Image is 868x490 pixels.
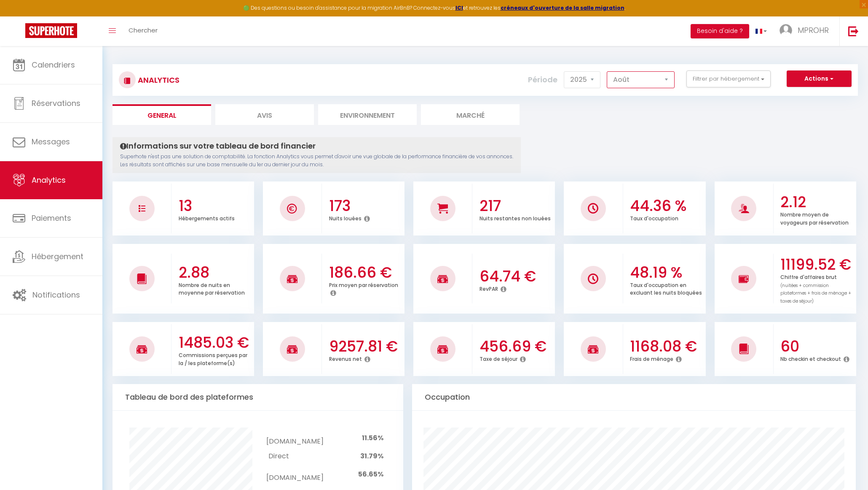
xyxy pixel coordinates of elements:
[528,70,557,89] label: Période
[7,3,32,29] button: Ouvrir le widget de chat LiveChat
[136,70,179,89] h3: Analytics
[780,24,792,37] img: ...
[179,264,252,282] h3: 2.88
[480,338,553,355] h3: 456.69 €
[122,16,164,46] a: Chercher
[318,104,417,125] li: Environnement
[113,384,403,411] div: Tableau de bord des plateformes
[480,354,517,363] p: Taxe de séjour
[139,205,145,212] img: NO IMAGE
[412,384,856,411] div: Occupation
[421,104,520,125] li: Marché
[32,98,80,108] span: Réservations
[32,290,80,300] span: Notifications
[179,280,245,297] p: Nombre de nuits en moyenne par réservation
[329,280,398,289] p: Prix moyen par réservation
[329,213,362,222] p: Nuits louées
[501,4,624,11] a: créneaux d'ouverture de la salle migration
[780,256,854,273] h3: 11199.52 €
[32,175,66,185] span: Analytics
[266,463,323,485] td: [DOMAIN_NAME]
[362,433,383,443] span: 11.56%
[32,213,71,223] span: Paiements
[773,16,839,46] a: ... MPROHR
[630,338,703,355] h3: 1168.08 €
[780,354,841,363] p: Nb checkin et checkout
[798,25,829,35] span: MPROHR
[25,23,77,38] img: Super Booking
[179,197,252,215] h3: 13
[480,268,553,285] h3: 64.74 €
[630,213,678,222] p: Taux d'occupation
[780,209,849,226] p: Nombre moyen de voyageurs par réservation
[691,24,749,38] button: Besoin d'aide ?
[630,197,703,215] h3: 44.36 %
[266,428,323,449] td: [DOMAIN_NAME]
[215,104,314,125] li: Avis
[120,141,513,151] h4: Informations sur votre tableau de bord financier
[329,197,402,215] h3: 173
[480,284,498,292] p: RevPAR
[358,469,383,479] span: 56.65%
[329,354,362,363] p: Revenus net
[588,273,598,284] img: NO IMAGE
[480,213,551,222] p: Nuits restantes non louées
[787,70,852,87] button: Actions
[455,4,463,11] a: ICI
[780,282,851,305] span: (nuitées + commission plateformes + frais de ménage + taxes de séjour)
[630,264,703,282] h3: 48.19 %
[129,26,158,35] span: Chercher
[179,334,252,352] h3: 1485.03 €
[179,350,247,367] p: Commissions perçues par la / les plateforme(s)
[113,104,211,125] li: General
[32,251,83,262] span: Hébergement
[630,280,702,297] p: Taux d'occupation en excluant les nuits bloquées
[780,193,854,211] h3: 2.12
[686,70,771,87] button: Filtrer par hébergement
[32,136,70,147] span: Messages
[329,338,402,355] h3: 9257.81 €
[120,153,513,169] p: Superhote n'est pas une solution de comptabilité. La fonction Analytics vous permet d'avoir une v...
[32,60,75,70] span: Calendriers
[480,197,553,215] h3: 217
[848,26,859,36] img: logout
[179,213,235,222] p: Hébergements actifs
[266,449,323,463] td: Direct
[739,274,749,284] img: NO IMAGE
[360,451,383,461] span: 31.79%
[329,264,402,282] h3: 186.66 €
[780,272,851,305] p: Chiffre d'affaires brut
[630,354,673,363] p: Frais de ménage
[780,338,854,355] h3: 60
